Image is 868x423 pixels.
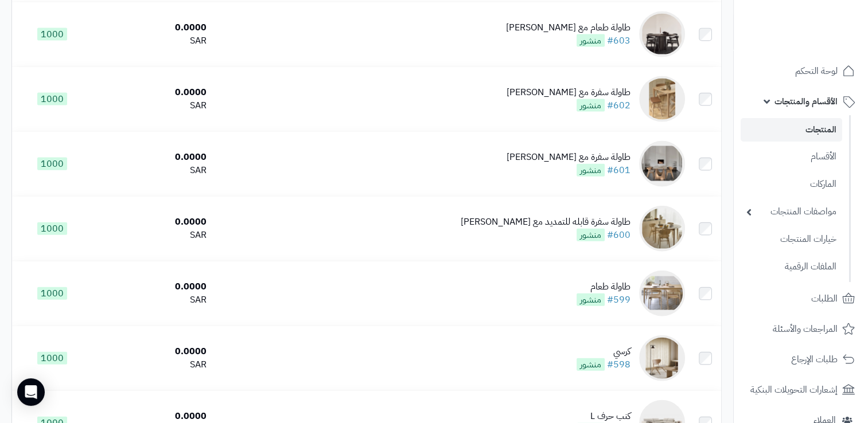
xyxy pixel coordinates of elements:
[741,57,861,85] a: لوحة التحكم
[791,351,838,367] span: طلبات الإرجاع
[37,287,67,300] span: 1000
[639,335,685,381] img: كرسي
[577,280,630,293] div: طاولة طعام
[577,410,630,423] div: كنب حرف L
[577,99,605,112] span: منشور
[37,158,67,170] span: 1000
[37,93,67,105] span: 1000
[639,76,685,122] img: طاولة سفرة مع كراسي
[96,280,206,293] div: 0.0000
[96,99,206,112] div: SAR
[96,229,206,242] div: SAR
[741,144,842,169] a: الأقسام
[577,229,605,241] span: منشور
[461,216,630,229] div: طاولة سفرة قابله للتمديد مع [PERSON_NAME]
[741,254,842,279] a: الملفات الرقمية
[741,227,842,252] a: خيارات المنتجات
[773,321,838,337] span: المراجعات والأسئلة
[607,99,630,112] a: #602
[96,345,206,358] div: 0.0000
[37,28,67,41] span: 1000
[96,410,206,423] div: 0.0000
[96,21,206,34] div: 0.0000
[96,216,206,229] div: 0.0000
[37,352,67,365] span: 1000
[507,86,630,99] div: طاولة سفرة مع [PERSON_NAME]
[741,172,842,197] a: الماركات
[795,63,838,79] span: لوحة التحكم
[577,34,605,47] span: منشور
[96,151,206,164] div: 0.0000
[96,34,206,48] div: SAR
[741,118,842,142] a: المنتجات
[639,141,685,187] img: طاولة سفرة مع كراسي
[639,271,685,316] img: طاولة طعام
[17,378,45,406] div: Open Intercom Messenger
[607,228,630,242] a: #600
[577,345,630,358] div: كرسي
[96,358,206,371] div: SAR
[607,358,630,371] a: #598
[96,86,206,99] div: 0.0000
[577,164,605,177] span: منشور
[741,285,861,312] a: الطلبات
[811,291,838,307] span: الطلبات
[96,293,206,307] div: SAR
[774,93,838,109] span: الأقسام والمنتجات
[639,206,685,252] img: طاولة سفرة قابله للتمديد مع كراسي
[96,164,206,177] div: SAR
[577,358,605,371] span: منشور
[507,151,630,164] div: طاولة سفرة مع [PERSON_NAME]
[607,163,630,177] a: #601
[607,34,630,48] a: #603
[750,382,838,398] span: إشعارات التحويلات البنكية
[741,199,842,224] a: مواصفات المنتجات
[506,21,630,34] div: طاولة طعام مع [PERSON_NAME]
[790,32,857,56] img: logo-2.png
[741,376,861,404] a: إشعارات التحويلات البنكية
[577,293,605,306] span: منشور
[639,11,685,57] img: طاولة طعام مع كراسي
[37,222,67,235] span: 1000
[607,293,630,307] a: #599
[741,315,861,343] a: المراجعات والأسئلة
[741,346,861,373] a: طلبات الإرجاع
